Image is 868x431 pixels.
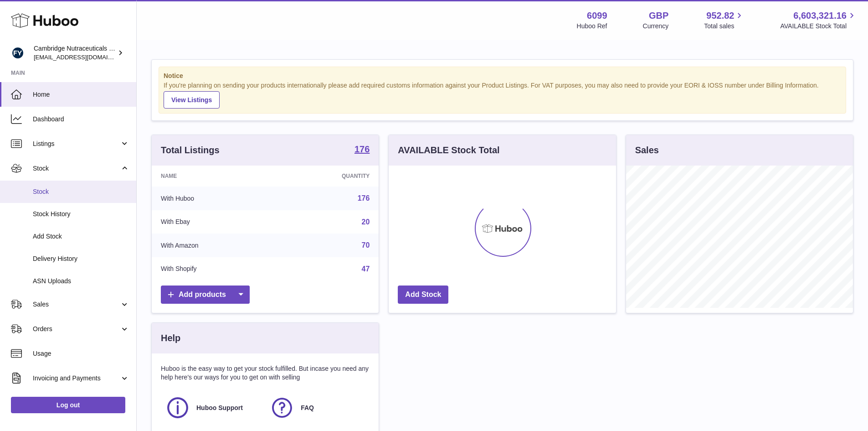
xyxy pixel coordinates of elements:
[33,140,120,148] span: Listings
[152,234,276,257] td: With Amazon
[161,286,250,304] a: Add products
[354,145,370,154] strong: 176
[152,257,276,281] td: With Shopify
[362,265,370,273] a: 47
[196,404,243,412] span: Huboo Support
[34,53,134,61] span: [EMAIL_ADDRESS][DOMAIN_NAME]
[704,22,745,31] span: Total sales
[276,166,379,187] th: Quantity
[152,166,276,187] th: Name
[362,218,370,226] a: 20
[270,395,365,420] a: FAQ
[11,46,25,60] img: huboo@camnutra.com
[635,144,659,156] h3: Sales
[793,10,847,22] span: 6,603,321.16
[301,404,314,412] span: FAQ
[354,145,370,156] a: 176
[780,10,857,31] a: 6,603,321.16 AVAILABLE Stock Total
[704,10,745,31] a: 952.82 Total sales
[164,81,841,109] div: If you're planning on sending your products internationally please add required customs informati...
[152,210,276,234] td: With Ebay
[11,397,125,413] a: Log out
[587,10,607,22] strong: 6099
[33,210,129,218] span: Stock History
[577,22,607,31] div: Huboo Ref
[161,364,370,382] p: Huboo is the easy way to get your stock fulfilled. But incase you need any help here's our ways f...
[33,254,129,263] span: Delivery History
[33,232,129,241] span: Add Stock
[33,187,129,196] span: Stock
[164,72,841,80] strong: Notice
[358,194,370,202] a: 176
[33,277,129,286] span: ASN Uploads
[152,187,276,210] td: With Huboo
[706,10,734,22] span: 952.82
[33,90,129,99] span: Home
[33,325,120,333] span: Orders
[33,374,120,383] span: Invoicing and Payments
[33,300,120,309] span: Sales
[398,286,448,304] a: Add Stock
[161,144,220,156] h3: Total Listings
[33,349,129,358] span: Usage
[780,22,857,31] span: AVAILABLE Stock Total
[33,115,129,124] span: Dashboard
[164,91,220,109] a: View Listings
[33,164,120,173] span: Stock
[161,332,180,344] h3: Help
[643,22,669,31] div: Currency
[165,395,261,420] a: Huboo Support
[398,144,499,156] h3: AVAILABLE Stock Total
[34,44,116,62] div: Cambridge Nutraceuticals Ltd
[362,241,370,249] a: 70
[649,10,668,22] strong: GBP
